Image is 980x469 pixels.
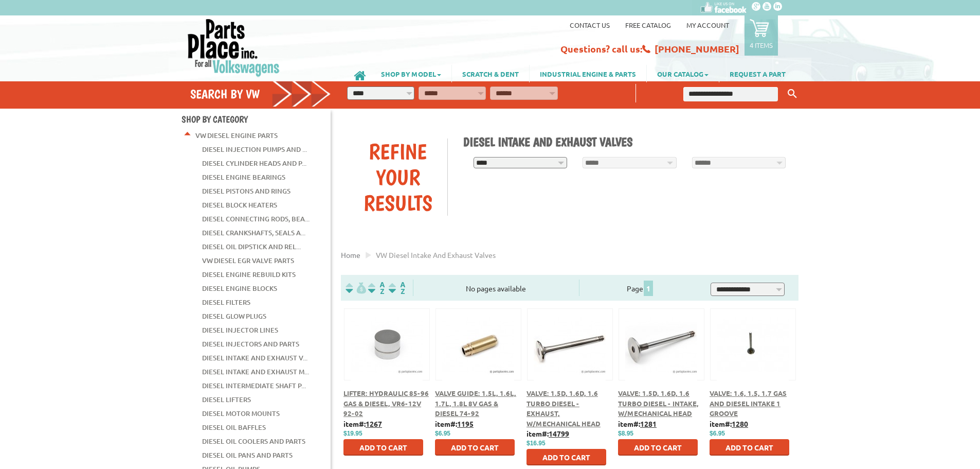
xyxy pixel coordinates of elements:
[452,65,529,82] a: SCRATCH & DENT
[341,250,360,259] a: Home
[202,184,291,198] a: Diesel Pistons and Rings
[640,419,657,428] u: 1281
[618,389,699,418] a: Valve: 1.5D, 1.6D, 1.6 Turbo Diesel - Intake, w/Mechanical Head
[202,393,251,406] a: Diesel Lifters
[618,439,698,456] button: Add to Cart
[710,389,787,418] a: Valve: 1.6, 1.5, 1.7 Gas and Diesel Intake 1 Groove
[719,65,796,82] a: REQUEST A PART
[349,138,447,216] div: Refine Your Results
[387,282,407,294] img: Sort by Sales Rank
[457,419,474,428] u: 1195
[343,430,362,437] span: $19.95
[202,448,293,462] a: Diesel Oil Pans and Parts
[202,268,296,281] a: Diesel Engine Rebuild Kits
[202,379,306,392] a: Diesel Intermediate Shaft P...
[371,65,451,82] a: SHOP BY MODEL
[202,309,266,323] a: Diesel Glow Plugs
[202,226,305,239] a: Diesel Crankshafts, Seals a...
[202,143,307,156] a: Diesel Injection Pumps and ...
[366,419,382,428] u: 1267
[527,440,546,447] span: $16.95
[435,389,516,418] a: Valve Guide: 1.5L, 1.6L, 1.7L, 1.8L 8V Gas & Diesel 74-92
[202,337,299,351] a: Diesel Injectors and Parts
[710,439,789,456] button: Add to Cart
[542,453,590,462] span: Add to Cart
[202,435,305,448] a: Diesel Oil Coolers and Parts
[202,170,285,184] a: Diesel Engine Bearings
[750,41,773,49] p: 4 items
[376,250,496,259] span: VW diesel intake and exhaust valves
[644,281,653,296] span: 1
[202,323,278,337] a: Diesel Injector Lines
[435,439,515,456] button: Add to Cart
[579,280,701,296] div: Page
[625,21,671,29] a: Free Catalog
[527,389,601,428] a: Valve: 1.5D, 1.6D, 1.6 Turbo Diesel - Exhaust, w/Mechanical Head
[732,419,748,428] u: 1280
[745,15,778,56] a: 4 items
[549,429,569,438] u: 14799
[618,430,633,437] span: $8.95
[618,419,657,428] b: item#:
[530,65,646,82] a: INDUSTRIAL ENGINE & PARTS
[435,430,450,437] span: $6.95
[202,254,294,267] a: VW Diesel EGR Valve Parts
[686,21,729,29] a: My Account
[451,443,499,452] span: Add to Cart
[202,198,277,212] a: Diesel Block Heaters
[182,114,331,125] h4: Shop By Category
[710,430,725,437] span: $6.95
[463,134,791,149] h1: Diesel Intake and Exhaust Valves
[343,439,423,456] button: Add to Cart
[187,18,281,77] img: Parts Place Inc!
[202,365,309,378] a: Diesel Intake and Exhaust M...
[634,443,682,452] span: Add to Cart
[346,282,366,294] img: filterpricelow.svg
[202,240,301,253] a: Diesel Oil Dipstick and Rel...
[343,419,382,428] b: item#:
[202,296,250,309] a: Diesel Filters
[190,86,331,101] h4: Search by VW
[366,282,387,294] img: Sort by Headline
[710,419,748,428] b: item#:
[343,389,429,418] a: Lifter: Hydraulic 85-96 Gas & Diesel, VR6-12V 92-02
[202,212,310,225] a: Diesel Connecting Rods, Bea...
[527,429,569,438] b: item#:
[202,407,280,420] a: Diesel Motor Mounts
[202,282,277,295] a: Diesel Engine Blocks
[413,283,579,294] div: No pages available
[647,65,719,82] a: OUR CATALOG
[527,449,606,465] button: Add to Cart
[202,157,306,170] a: Diesel Cylinder Heads and P...
[195,129,278,142] a: VW Diesel Engine Parts
[202,421,266,434] a: Diesel Oil Baffles
[359,443,407,452] span: Add to Cart
[725,443,773,452] span: Add to Cart
[570,21,610,29] a: Contact us
[435,419,474,428] b: item#:
[785,85,800,102] button: Keyword Search
[202,351,307,364] a: Diesel Intake and Exhaust V...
